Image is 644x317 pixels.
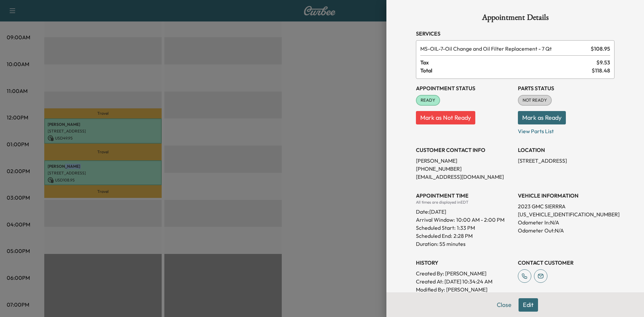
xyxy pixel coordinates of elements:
[518,218,614,226] p: Odometer In: N/A
[416,277,513,285] p: Created At : [DATE] 10:34:24 AM
[416,259,513,267] h3: History
[420,66,592,74] span: Total
[518,192,614,200] h3: VEHICLE INFORMATION
[518,146,614,154] h3: LOCATION
[518,157,614,165] p: [STREET_ADDRESS]
[518,259,614,267] h3: CONTACT CUSTOMER
[457,224,475,232] p: 1:33 PM
[518,210,614,218] p: [US_VEHICLE_IDENTIFICATION_NUMBER]
[416,192,513,200] h3: APPOINTMENT TIME
[453,232,473,240] p: 2:28 PM
[416,146,513,154] h3: CUSTOMER CONTACT INFO
[416,84,513,92] h3: Appointment Status
[592,66,610,74] span: $ 118.48
[519,97,551,104] span: NOT READY
[416,205,513,216] div: Date: [DATE]
[416,165,513,173] p: [PHONE_NUMBER]
[591,45,610,53] span: $ 108.95
[416,224,455,232] p: Scheduled Start:
[518,111,566,124] button: Mark as Ready
[420,45,588,53] span: Oil Change and Oil Filter Replacement - 7 Qt
[420,58,596,66] span: Tax
[456,216,504,224] span: 10:00 AM - 2:00 PM
[417,97,439,104] span: READY
[518,124,614,135] p: View Parts List
[518,202,614,210] p: 2023 GMC SIERRRA
[416,157,513,165] p: [PERSON_NAME]
[416,30,614,38] h3: Services
[416,240,513,248] p: Duration: 55 minutes
[416,285,513,294] p: Modified By : [PERSON_NAME]
[416,216,513,224] p: Arrival Window:
[596,58,610,66] span: $ 9.53
[416,200,513,205] div: All times are displayed in EDT
[416,13,614,24] h1: Appointment Details
[416,111,475,124] button: Mark as Not Ready
[519,298,538,312] button: Edit
[416,173,513,181] p: [EMAIL_ADDRESS][DOMAIN_NAME]
[518,226,614,234] p: Odometer Out: N/A
[492,298,516,312] button: Close
[416,269,513,277] p: Created By : [PERSON_NAME]
[416,232,452,240] p: Scheduled End:
[518,84,614,92] h3: Parts Status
